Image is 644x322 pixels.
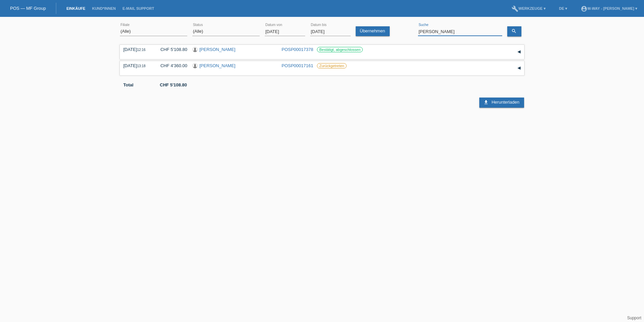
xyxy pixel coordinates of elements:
[160,82,187,87] b: CHF 5'108.80
[507,26,521,36] a: search
[155,63,187,68] div: CHF 4'360.00
[511,28,517,34] i: search
[282,63,313,68] a: POSP00017161
[119,6,158,10] a: E-Mail Support
[514,63,524,73] div: auf-/zuklappen
[199,47,235,52] a: [PERSON_NAME]
[508,6,549,10] a: buildWerkzeuge ▾
[155,47,187,52] div: CHF 5'108.80
[123,47,150,52] div: [DATE]
[317,63,347,69] label: Zurückgetreten
[89,6,119,10] a: Kund*innen
[581,5,587,12] i: account_circle
[137,48,146,52] span: 12:16
[512,5,518,12] i: build
[137,64,146,68] span: 13:18
[627,316,641,320] a: Support
[317,47,363,52] label: Bestätigt, abgeschlossen
[123,82,133,87] b: Total
[556,6,571,10] a: DE ▾
[356,26,390,36] a: Übernehmen
[199,63,235,68] a: [PERSON_NAME]
[491,100,519,105] span: Herunterladen
[577,6,641,10] a: account_circlem-way - [PERSON_NAME] ▾
[282,47,313,52] a: POSP00017378
[123,63,150,68] div: [DATE]
[483,100,489,105] i: download
[10,6,46,11] a: POS — MF Group
[63,6,89,10] a: Einkäufe
[514,47,524,57] div: auf-/zuklappen
[479,98,524,108] a: download Herunterladen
